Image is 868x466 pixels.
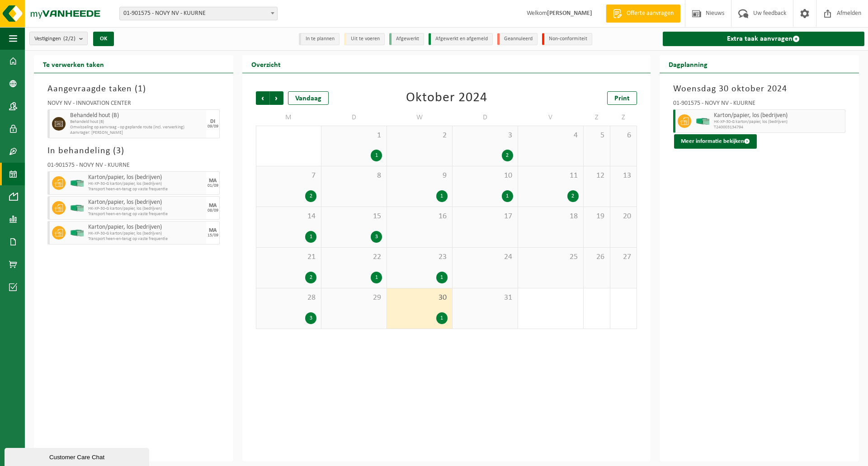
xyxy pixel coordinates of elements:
h3: Aangevraagde taken ( ) [47,82,220,96]
span: 22 [326,252,382,262]
li: In te plannen [299,33,340,45]
span: 14 [261,212,316,221]
span: 29 [326,293,382,303]
span: 2 [392,131,448,141]
span: Karton/papier, los (bedrijven) [714,112,843,119]
span: 18 [523,212,579,221]
span: 7 [261,171,316,181]
li: Afgewerkt [389,33,424,45]
div: MA [209,228,217,233]
span: 17 [457,212,513,221]
span: Behandeld hout (B) [70,112,204,119]
a: Offerte aanvragen [606,5,680,23]
span: 28 [261,293,316,303]
span: Transport heen-en-terug op vaste frequentie [88,187,204,192]
div: 3 [371,231,382,243]
div: 1 [371,272,382,283]
div: 2 [305,190,316,202]
span: 1 [326,131,382,141]
strong: [PERSON_NAME] [547,10,592,17]
td: V [518,109,584,126]
span: 27 [615,252,632,262]
span: 16 [392,212,448,221]
span: 24 [457,252,513,262]
span: Karton/papier, los (bedrijven) [88,174,204,181]
a: Extra taak aanvragen [663,32,864,46]
button: OK [93,32,114,46]
span: Aanvrager: [PERSON_NAME] [70,130,204,136]
button: Vestigingen(2/2) [29,32,88,45]
span: 11 [523,171,579,181]
span: 8 [326,171,382,181]
span: HK-XP-30-G karton/papier, los (bedrijven) [714,119,843,125]
td: D [321,109,387,126]
h2: Overzicht [242,55,290,73]
td: Z [610,109,637,126]
span: 13 [615,171,632,181]
div: 01/09 [208,184,218,188]
span: 4 [523,131,579,141]
li: Geannuleerd [497,33,538,45]
span: 6 [615,131,632,141]
h3: In behandeling ( ) [47,144,220,158]
div: 1 [436,272,448,283]
div: 1 [371,150,382,161]
span: 26 [588,252,605,262]
span: 01-901575 - NOVY NV - KUURNE [120,7,277,20]
span: 23 [392,252,448,262]
div: Vandaag [288,91,329,105]
span: HK-XP-30-G karton/papier, los (bedrijven) [88,206,204,212]
span: 1 [138,85,143,94]
span: 30 [392,293,448,303]
span: 3 [457,131,513,141]
span: 01-901575 - NOVY NV - KUURNE [119,7,278,20]
span: HK-XP-30-G karton/papier, los (bedrijven) [88,231,204,236]
td: D [453,109,518,126]
div: 08/09 [208,208,218,213]
div: 1 [305,231,316,243]
div: 2 [502,150,513,161]
td: M [256,109,321,126]
span: 20 [615,212,632,221]
div: 3 [305,312,316,324]
li: Afgewerkt en afgemeld [429,33,493,45]
div: 15/09 [208,233,218,238]
td: Z [584,109,610,126]
span: 5 [588,131,605,141]
div: 01-901575 - NOVY NV - KUURNE [47,162,220,171]
div: 1 [436,190,448,202]
li: Non-conformiteit [542,33,592,45]
span: Volgende [270,91,283,105]
span: 12 [588,171,605,181]
div: MA [209,178,217,184]
span: Print [614,95,630,102]
h2: Te verwerken taken [34,55,113,73]
div: NOVY NV - INNOVATION CENTER [47,100,220,109]
span: Karton/papier, los (bedrijven) [88,199,204,206]
span: Behandeld hout (B) [70,119,204,125]
div: DI [210,119,215,124]
iframe: chat widget [5,446,151,466]
span: 25 [523,252,579,262]
h2: Dagplanning [660,55,717,73]
span: 9 [392,171,448,181]
img: HK-XP-30-GN-00 [70,230,84,236]
h3: Woensdag 30 oktober 2024 [673,82,845,96]
div: 1 [436,312,448,324]
td: W [387,109,453,126]
span: 31 [457,293,513,303]
div: MA [209,203,217,208]
a: Print [607,91,637,105]
span: 10 [457,171,513,181]
span: Karton/papier, los (bedrijven) [88,224,204,231]
span: Omwisseling op aanvraag - op geplande route (incl. verwerking) [70,125,204,130]
div: 2 [305,272,316,283]
span: 3 [116,146,121,155]
div: 2 [567,190,579,202]
img: HK-XP-30-GN-00 [70,205,84,212]
span: T240003134794 [714,125,843,130]
button: Meer informatie bekijken [674,134,757,149]
div: 1 [502,190,513,202]
span: HK-XP-30-G karton/papier, los (bedrijven) [88,181,204,187]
